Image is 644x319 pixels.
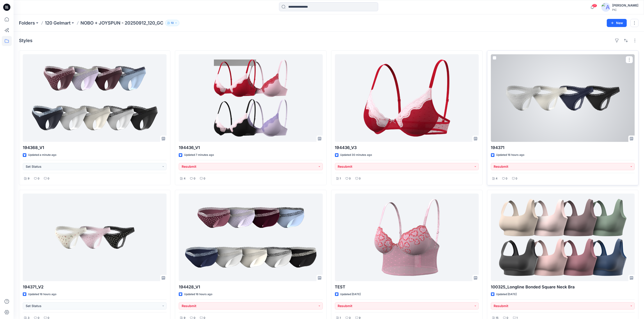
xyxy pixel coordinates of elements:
p: 4 [496,176,498,181]
p: 0 [194,176,195,181]
img: avatar [601,3,610,12]
p: 194436_V3 [335,145,479,151]
a: TEST [335,194,479,281]
p: TEST [335,284,479,290]
p: Updated 30 minutes ago [340,153,372,157]
p: 1 [340,176,341,181]
p: Updated [DATE] [496,292,517,297]
div: [PERSON_NAME] [612,3,638,8]
a: 194428_V1 [179,194,323,281]
button: 10 [165,20,179,26]
p: 194428_V1 [179,284,323,290]
a: 194436_V1 [179,54,323,142]
p: Updated [DATE] [340,292,361,297]
p: 194371 [491,145,635,151]
a: 100325_Longline Bonded Square Neck Bra [491,194,635,281]
button: New [607,19,627,27]
a: 194436_V3 [335,54,479,142]
a: Folders [19,20,35,26]
p: 100325_Longline Bonded Square Neck Bra [491,284,635,290]
p: NOBO + JOYSPUN - 20250912_120_GC [80,20,163,26]
p: 194371_V2 [23,284,167,290]
p: 10 [171,20,174,25]
p: 0 [516,176,518,181]
p: 194368_V1 [23,145,167,151]
p: 0 [204,176,205,181]
p: 0 [349,176,351,181]
p: 4 [184,176,186,181]
p: Updated 16 hours ago [28,292,56,297]
p: 0 [48,176,49,181]
div: PIC [612,8,638,11]
p: Updated 7 minutes ago [184,153,214,157]
p: Updated 16 hours ago [496,153,525,157]
p: 0 [506,176,508,181]
span: 21 [592,4,597,7]
h4: Styles [19,38,32,43]
a: 194371 [491,54,635,142]
a: 194371_V2 [23,194,167,281]
a: 194368_V1 [23,54,167,142]
p: 0 [359,176,361,181]
a: 120 Gelmart [45,20,71,26]
p: 194436_V1 [179,145,323,151]
p: Updated 16 hours ago [184,292,212,297]
p: Updated a minute ago [28,153,56,157]
p: 0 [38,176,39,181]
p: 9 [28,176,30,181]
